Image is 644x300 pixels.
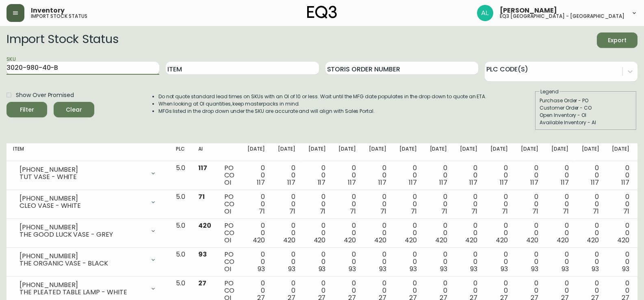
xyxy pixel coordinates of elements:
[441,207,447,216] span: 71
[460,251,477,273] div: 0 0
[20,202,145,209] div: CLEO VASE - WHITE
[379,264,386,274] span: 93
[470,264,477,274] span: 93
[169,161,192,190] td: 5.0
[612,164,629,186] div: 0 0
[430,193,447,215] div: 0 0
[563,207,569,216] span: 71
[369,222,386,244] div: 0 0
[597,32,637,48] button: Export
[530,178,538,187] span: 117
[158,100,487,108] li: When looking at OI quantities, keep masterpacks in mind.
[612,193,629,215] div: 0 0
[500,178,508,187] span: 117
[224,193,234,215] div: PO CO
[308,164,326,186] div: 0 0
[278,251,295,273] div: 0 0
[338,193,356,215] div: 0 0
[374,235,386,245] span: 420
[320,207,326,216] span: 71
[477,5,493,21] img: 1c2a8670a0b342a1deb410e06288c649
[521,193,538,215] div: 0 0
[514,143,545,161] th: [DATE]
[490,193,508,215] div: 0 0
[308,193,326,215] div: 0 0
[399,164,417,186] div: 0 0
[612,222,629,244] div: 0 0
[198,163,207,173] span: 117
[319,264,326,274] span: 93
[169,219,192,248] td: 5.0
[440,264,447,274] span: 93
[399,222,417,244] div: 0 0
[490,251,508,273] div: 0 0
[562,264,569,274] span: 93
[587,235,599,245] span: 420
[158,108,487,115] li: MFGs listed in the drop down under the SKU are accurate and will align with Sales Portal.
[551,193,569,215] div: 0 0
[561,178,569,187] span: 117
[484,143,514,161] th: [DATE]
[318,178,326,187] span: 117
[471,207,477,216] span: 71
[20,173,145,181] div: TUT VASE - WHITE
[198,250,207,259] span: 93
[582,222,599,244] div: 0 0
[621,178,629,187] span: 117
[7,32,118,48] h2: Import Stock Status
[551,164,569,186] div: 0 0
[20,105,34,115] div: Filter
[7,102,47,117] button: Filter
[502,207,508,216] span: 71
[349,264,356,274] span: 93
[198,221,211,230] span: 420
[369,164,386,186] div: 0 0
[247,164,265,186] div: 0 0
[20,281,145,289] div: [PHONE_NUMBER]
[593,207,599,216] span: 71
[302,143,332,161] th: [DATE]
[622,264,629,274] span: 93
[532,207,538,216] span: 71
[247,193,265,215] div: 0 0
[247,251,265,273] div: 0 0
[278,222,295,244] div: 0 0
[16,91,74,99] span: Show Over Promised
[20,166,145,173] div: [PHONE_NUMBER]
[348,178,356,187] span: 117
[224,264,231,274] span: OI
[13,222,163,240] div: [PHONE_NUMBER]THE GOOD LUCK VASE - GREY
[453,143,484,161] th: [DATE]
[257,178,265,187] span: 117
[521,251,538,273] div: 0 0
[460,193,477,215] div: 0 0
[540,88,559,95] legend: Legend
[545,143,575,161] th: [DATE]
[60,105,88,115] span: Clear
[332,143,362,161] th: [DATE]
[198,278,206,288] span: 27
[198,192,205,201] span: 71
[338,164,356,186] div: 0 0
[314,235,326,245] span: 420
[247,222,265,244] div: 0 0
[13,251,163,269] div: [PHONE_NUMBER]THE ORGANIC VASE - BLACK
[378,178,386,187] span: 117
[623,207,629,216] span: 71
[224,222,234,244] div: PO CO
[13,193,163,211] div: [PHONE_NUMBER]CLEO VASE - WHITE
[31,14,87,19] h5: import stock status
[169,190,192,219] td: 5.0
[496,235,508,245] span: 420
[439,178,447,187] span: 117
[258,264,265,274] span: 93
[287,178,295,187] span: 117
[20,253,145,260] div: [PHONE_NUMBER]
[430,251,447,273] div: 0 0
[158,93,487,100] li: Do not quote standard lead times on SKUs with an OI of 10 or less. Wait until the MFG date popula...
[500,14,624,19] h5: eq3 [GEOGRAPHIC_DATA] - [GEOGRAPHIC_DATA]
[169,143,192,161] th: PLC
[192,143,218,161] th: AI
[551,251,569,273] div: 0 0
[393,143,423,161] th: [DATE]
